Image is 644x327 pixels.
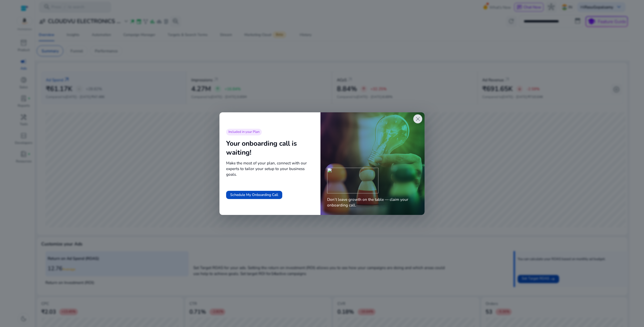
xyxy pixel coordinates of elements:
[230,192,278,197] span: Schedule My Onboarding Call
[228,130,259,134] span: Included in your Plan
[415,116,421,122] span: close
[226,160,314,177] span: Make the most of your plan, connect with our experts to tailor your setup to your business goals.
[327,197,418,208] span: Don’t leave growth on the table — claim your onboarding call.
[226,191,282,199] button: Schedule My Onboarding Call
[226,139,314,157] div: Your onboarding call is waiting!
